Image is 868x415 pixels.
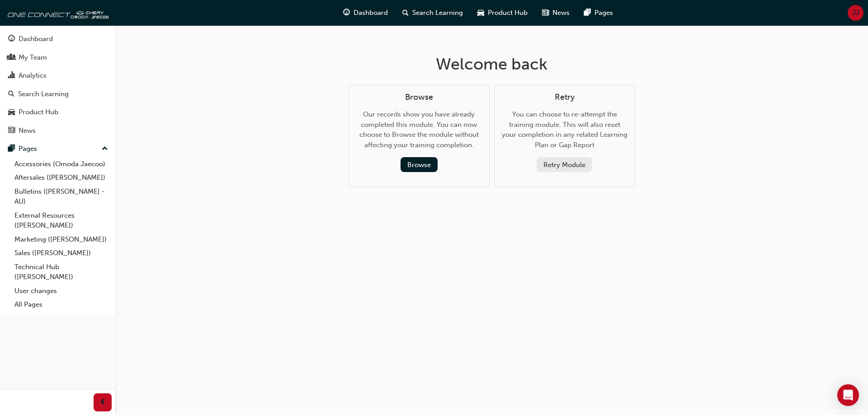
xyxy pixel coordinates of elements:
span: guage-icon [343,7,350,19]
span: guage-icon [8,35,15,43]
span: Dashboard [354,8,388,18]
div: Product Hub [19,107,58,117]
span: News [552,8,570,18]
span: Search Learning [412,8,463,18]
a: Search Learning [4,86,112,103]
div: News [19,126,36,136]
button: Pages [4,140,112,157]
div: Our records show you have already completed this module. You can now choose to Browse the module ... [356,93,482,173]
span: Product Hub [488,8,528,18]
a: My Team [4,49,112,66]
a: All Pages [11,298,112,312]
span: pages-icon [584,7,591,19]
a: Accessories (Omoda Jaecoo) [11,157,112,171]
h4: Browse [356,93,482,103]
span: search-icon [402,7,409,19]
a: Analytics [4,67,112,84]
a: Aftersales ([PERSON_NAME]) [11,171,112,185]
div: You can choose to re-attempt the training module. This will also reset your completion in any rel... [502,93,627,173]
h4: Retry [502,93,627,103]
button: JJ [848,5,863,21]
span: search-icon [8,90,14,98]
button: DashboardMy TeamAnalyticsSearch LearningProduct HubNews [4,29,112,140]
a: News [4,122,112,139]
button: Browse [401,157,438,172]
span: car-icon [8,108,15,117]
div: Dashboard [19,34,53,44]
a: User changes [11,284,112,298]
h1: Welcome back [349,54,635,74]
span: news-icon [542,7,549,19]
div: My Team [19,52,47,63]
a: pages-iconPages [577,4,620,22]
button: Retry Module [537,157,592,172]
a: car-iconProduct Hub [470,4,535,22]
span: pages-icon [8,145,15,153]
a: Product Hub [4,104,112,121]
a: search-iconSearch Learning [395,4,470,22]
span: people-icon [8,54,15,62]
a: Dashboard [4,31,112,47]
a: Sales ([PERSON_NAME]) [11,246,112,260]
span: up-icon [102,143,108,155]
a: Marketing ([PERSON_NAME]) [11,233,112,247]
span: news-icon [8,127,15,135]
a: guage-iconDashboard [336,4,395,22]
div: Open Intercom Messenger [837,384,859,406]
a: Bulletins ([PERSON_NAME] - AU) [11,185,112,209]
a: news-iconNews [535,4,577,22]
div: Pages [19,144,37,154]
span: car-icon [477,7,484,19]
span: chart-icon [8,72,15,80]
img: oneconnect [5,4,108,22]
a: External Resources ([PERSON_NAME]) [11,209,112,233]
a: Technical Hub ([PERSON_NAME]) [11,260,112,284]
div: Search Learning [18,89,69,99]
div: Analytics [19,70,47,81]
span: JJ [852,8,859,18]
span: Pages [594,8,613,18]
span: prev-icon [99,397,106,408]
